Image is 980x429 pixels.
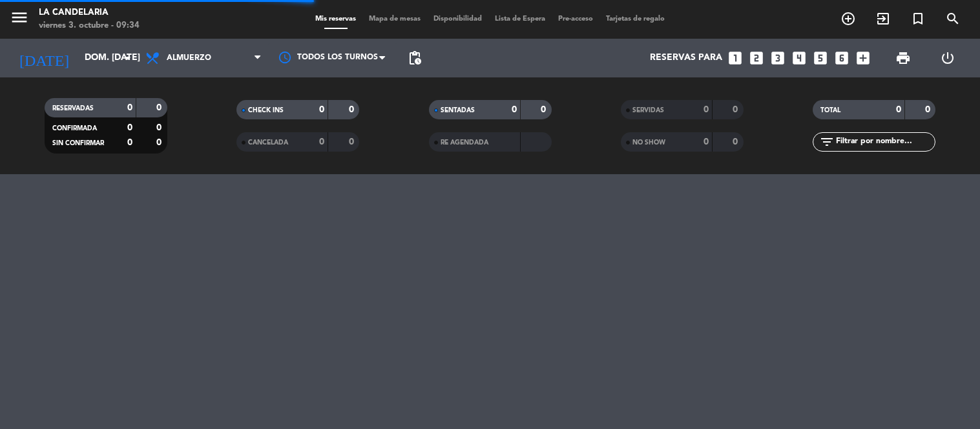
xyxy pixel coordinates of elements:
[552,15,599,23] span: Pre-acceso
[52,140,104,146] span: SIN CONFIRMAR
[704,105,709,114] strong: 0
[812,50,829,66] i: looks_5
[632,139,665,146] span: NO SHOW
[441,139,488,146] span: RE AGENDADA
[840,11,856,26] i: add_circle_outline
[940,50,955,66] i: power_settings_new
[748,50,765,66] i: looks_two
[248,139,288,146] span: CANCELADA
[835,135,935,149] input: Filtrar por nombre...
[926,39,970,77] div: LOG OUT
[819,134,835,150] i: filter_list
[10,44,78,72] i: [DATE]
[127,103,132,112] strong: 0
[650,53,722,63] span: Reservas para
[733,105,740,114] strong: 0
[120,50,136,66] i: arrow_drop_down
[167,54,211,63] span: Almuerzo
[895,50,911,66] span: print
[349,105,357,114] strong: 0
[733,137,740,146] strong: 0
[910,11,926,26] i: turned_in_not
[727,50,744,66] i: looks_one
[632,107,664,114] span: SERVIDAS
[488,15,552,23] span: Lista de Espera
[52,105,94,112] span: RESERVADAS
[833,50,850,66] i: looks_6
[156,123,164,132] strong: 0
[362,15,427,23] span: Mapa de mesas
[319,137,324,146] strong: 0
[855,50,871,66] i: add_box
[127,123,132,132] strong: 0
[820,107,840,114] span: TOTAL
[441,107,475,114] span: SENTADAS
[925,105,933,114] strong: 0
[39,19,140,32] div: viernes 3. octubre - 09:34
[541,105,548,114] strong: 0
[791,50,808,66] i: looks_4
[248,107,284,114] span: CHECK INS
[39,6,140,19] div: LA CANDELARIA
[309,15,362,23] span: Mis reservas
[769,50,786,66] i: looks_3
[704,137,709,146] strong: 0
[599,15,671,23] span: Tarjetas de regalo
[512,105,517,114] strong: 0
[945,11,961,26] i: search
[427,15,488,23] span: Disponibilidad
[10,8,29,27] i: menu
[156,103,164,112] strong: 0
[10,8,29,32] button: menu
[407,50,422,66] span: pending_actions
[156,138,164,147] strong: 0
[896,105,901,114] strong: 0
[127,138,132,147] strong: 0
[319,105,324,114] strong: 0
[349,137,357,146] strong: 0
[52,125,97,132] span: CONFIRMADA
[875,11,891,26] i: exit_to_app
